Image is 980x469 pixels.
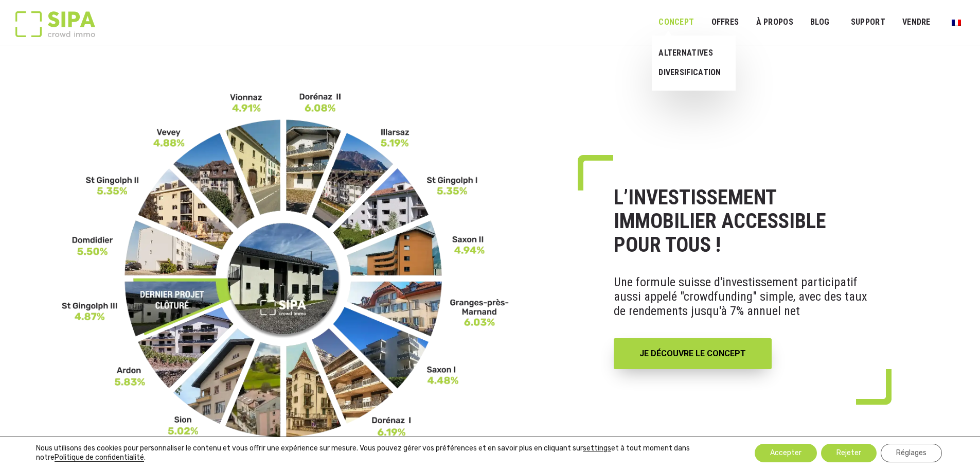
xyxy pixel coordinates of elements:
[583,444,611,453] button: settings
[749,11,800,34] a: À PROPOS
[36,444,723,462] p: Nous utilisons des cookies pour personnaliser le contenu et vous offrir une expérience sur mesure...
[614,267,869,326] p: Une formule suisse d'investissement participatif aussi appelé "crowdfunding" simple, avec des tau...
[704,11,745,34] a: OFFRES
[614,338,772,369] a: JE DÉCOUVRE LE CONCEPT
[896,11,937,34] a: VENDRE
[658,9,965,35] nav: Menu principal
[945,12,968,32] a: Passer à
[952,20,961,26] img: Français
[652,11,701,34] a: Concept
[55,453,144,462] a: Politique de confidentialité
[844,11,892,34] a: SUPPORT
[795,312,980,469] iframe: Chat Widget
[614,186,869,257] h1: L’INVESTISSEMENT IMMOBILIER ACCESSIBLE POUR TOUS !
[755,444,817,462] button: Accepter
[804,11,836,34] a: Blog
[652,63,728,82] a: DIVERSIFICATION
[795,312,980,469] div: Widget de chat
[652,43,728,63] a: ALTERNATIVES
[62,92,509,463] img: FR-_3__11zon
